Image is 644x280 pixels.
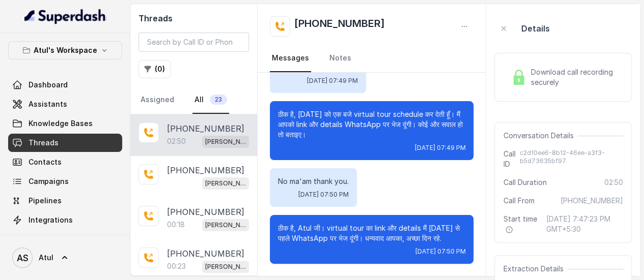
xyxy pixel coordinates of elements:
[205,137,246,147] p: [PERSON_NAME] 2
[278,223,465,243] p: ठीक है, Atul जी। virtual tour का link और details मैं [DATE] से पहले WhatsApp पर भेज दूंगी। धन्यवा...
[270,45,311,72] a: Messages
[29,118,93,129] span: Knowledge Bases
[205,262,246,272] p: [PERSON_NAME] 2
[39,253,53,263] span: Atul
[503,149,519,169] span: Call ID
[167,122,244,135] p: [PHONE_NUMBER]
[138,12,249,24] h2: Threads
[167,206,244,218] p: [PHONE_NUMBER]
[167,136,186,146] p: 02:50
[29,157,62,167] span: Contacts
[503,131,577,141] span: Conversation Details
[8,192,122,210] a: Pipelines
[8,76,122,94] a: Dashboard
[205,178,246,189] p: [PERSON_NAME] 2
[414,144,465,152] span: [DATE] 07:49 PM
[503,177,546,188] span: Call Duration
[167,220,185,230] p: 00:18
[167,261,186,271] p: 00:23
[8,41,122,59] button: Atul's Workspace
[520,149,623,169] span: c2d10ee6-8b12-46ee-a3f3-b5d73635bf97
[138,60,171,78] button: (0)
[17,253,29,263] text: AS
[29,99,67,109] span: Assistants
[8,243,122,272] a: Atul
[8,211,122,229] a: Integrations
[29,234,73,244] span: API Settings
[138,86,249,114] nav: Tabs
[29,215,73,225] span: Integrations
[503,214,538,234] span: Start time
[530,67,619,87] span: Download call recording securely
[503,196,534,206] span: Call From
[138,33,249,52] input: Search by Call ID or Phone Number
[604,177,623,188] span: 02:50
[278,176,349,186] p: No ma'am thank you.
[29,80,68,90] span: Dashboard
[307,77,358,85] span: [DATE] 07:49 PM
[210,95,227,105] span: 23
[8,114,122,133] a: Knowledge Bases
[511,70,526,85] img: Lock Icon
[29,138,59,148] span: Threads
[24,8,106,24] img: light.svg
[270,45,473,72] nav: Tabs
[8,134,122,152] a: Threads
[546,214,623,234] span: [DATE] 7:47:23 PM GMT+5:30
[561,196,623,206] span: [PHONE_NUMBER]
[167,247,244,260] p: [PHONE_NUMBER]
[327,45,353,72] a: Notes
[8,172,122,191] a: Campaigns
[521,22,549,35] p: Details
[192,86,229,114] a: All23
[205,220,246,230] p: [PERSON_NAME] 2
[138,86,176,114] a: Assigned
[8,230,122,248] a: API Settings
[8,95,122,113] a: Assistants
[167,164,244,176] p: [PHONE_NUMBER]
[29,196,62,206] span: Pipelines
[8,153,122,171] a: Contacts
[503,264,567,274] span: Extraction Details
[29,176,69,186] span: Campaigns
[415,247,465,256] span: [DATE] 07:50 PM
[294,16,385,37] h2: [PHONE_NUMBER]
[298,191,349,199] span: [DATE] 07:50 PM
[34,44,97,56] p: Atul's Workspace
[278,109,465,140] p: ठीक है, [DATE] को एक बजे virtual tour schedule कर देती हूँ। मैं आपको link और details WhatsApp पर ...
